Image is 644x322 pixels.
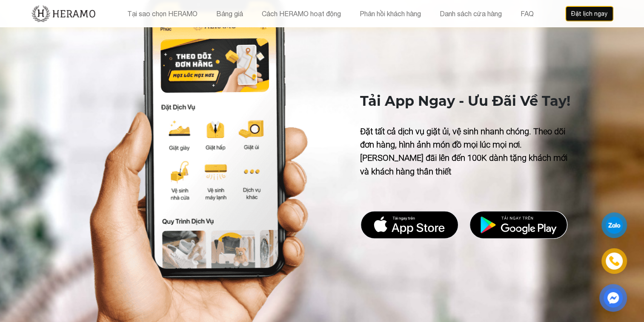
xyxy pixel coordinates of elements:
button: FAQ [518,8,536,19]
img: new-logo.3f60348b.png [31,5,96,23]
button: Tại sao chọn HERAMO [125,8,200,19]
a: phone-icon [603,249,626,273]
button: Cách HERAMO hoạt động [259,8,343,19]
button: Đặt lịch ngay [565,6,613,21]
img: DMCA.com Protection Status [469,211,568,239]
img: DMCA.com Protection Status [360,211,459,239]
p: Tải App Ngay - Ưu Đãi Về Tay! [360,91,578,111]
button: Danh sách cửa hàng [437,8,504,19]
button: Bảng giá [214,8,246,19]
p: Đặt tất cả dịch vụ giặt ủi, vệ sinh nhanh chóng. Theo dõi đơn hàng, hình ảnh món đồ mọi lúc mọi n... [360,125,578,179]
img: phone-icon [608,255,620,267]
button: Phản hồi khách hàng [357,8,424,19]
